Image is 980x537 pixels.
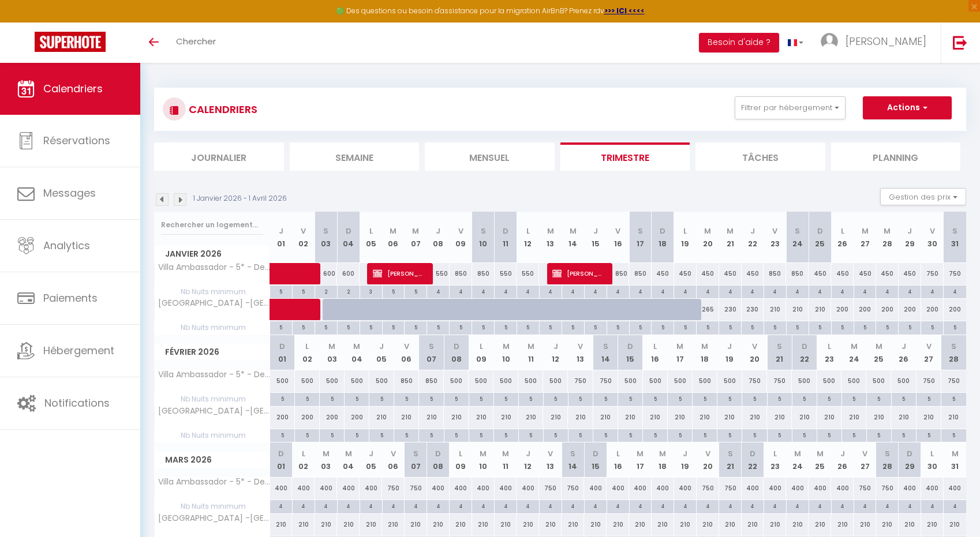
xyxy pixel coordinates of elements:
div: 850 [419,370,444,392]
abbr: V [752,341,757,352]
abbr: M [570,226,577,236]
abbr: J [727,341,732,352]
abbr: S [481,226,486,236]
div: 450 [899,263,921,284]
div: 5 [618,393,642,404]
div: 500 [817,370,841,392]
div: 5 [494,393,518,404]
abbr: L [828,341,831,352]
th: 22 [742,212,764,263]
th: 12 [543,335,568,370]
th: 09 [450,212,472,263]
div: 5 [345,393,369,404]
div: 5 [469,393,493,404]
div: 500 [295,370,320,392]
th: 20 [697,212,719,263]
div: 4 [630,286,652,296]
div: 500 [891,370,916,392]
th: 24 [841,335,866,370]
div: 200 [831,299,854,320]
span: [PERSON_NAME] [552,262,605,284]
th: 04 [337,212,360,263]
abbr: M [862,226,869,236]
th: 26 [891,335,916,370]
abbr: V [930,226,935,236]
div: 5 [383,286,405,296]
abbr: L [526,226,530,236]
div: 5 [293,321,315,332]
abbr: J [553,341,558,352]
abbr: J [907,226,912,236]
div: 4 [697,286,719,296]
th: 26 [831,212,854,263]
div: 450 [674,263,697,284]
li: Trimestre [560,142,690,171]
abbr: J [279,226,283,236]
div: 5 [562,321,584,332]
div: 750 [941,370,966,392]
p: 1 Janvier 2026 - 1 Avril 2026 [193,193,287,204]
input: Rechercher un logement... [161,215,263,235]
div: 750 [742,370,767,392]
th: 15 [584,212,607,263]
th: 14 [562,212,584,263]
div: 5 [876,321,898,332]
div: 4 [585,286,607,296]
div: 500 [866,370,891,392]
abbr: L [683,226,687,236]
abbr: S [323,226,328,236]
div: 5 [668,393,692,404]
div: 450 [876,263,899,284]
abbr: V [615,226,620,236]
span: [PERSON_NAME] / [PERSON_NAME] [373,262,425,284]
div: 5 [394,393,418,404]
abbr: J [593,226,598,236]
abbr: D [817,226,823,236]
div: 450 [831,263,854,284]
div: 4 [921,286,943,296]
div: 500 [444,370,469,392]
div: 500 [693,370,717,392]
div: 850 [394,370,419,392]
div: 5 [472,321,494,332]
div: 850 [764,263,786,284]
div: 450 [697,263,719,284]
div: 5 [293,286,315,296]
a: Chercher [167,22,225,63]
div: 200 [854,299,876,320]
div: 5 [450,321,472,332]
div: 450 [809,263,831,284]
div: 5 [295,393,319,404]
th: 16 [607,212,629,263]
th: 01 [270,335,295,370]
abbr: M [353,341,360,352]
abbr: S [777,341,782,352]
div: 5 [921,321,943,332]
span: Nb Nuits minimum [155,286,270,298]
div: 5 [338,321,360,332]
div: 5 [832,321,854,332]
span: Février 2026 [155,344,270,360]
th: 21 [767,335,792,370]
div: 450 [742,263,764,284]
th: 18 [693,335,717,370]
abbr: J [750,226,755,236]
div: 5 [360,321,382,332]
abbr: M [503,341,510,352]
div: 5 [787,321,809,332]
div: 5 [270,286,292,296]
div: 265 [697,299,719,320]
img: Super Booking [35,32,106,52]
div: 4 [899,286,921,296]
abbr: M [412,226,419,236]
div: 5 [270,393,294,404]
div: 200 [944,299,966,320]
button: Besoin d'aide ? [699,33,779,52]
div: 500 [345,370,369,392]
abbr: J [902,341,906,352]
abbr: D [454,341,459,352]
th: 19 [674,212,697,263]
th: 23 [764,212,786,263]
span: [GEOGRAPHIC_DATA] -[GEOGRAPHIC_DATA]- 6 pers [156,299,272,307]
h3: CALENDRIERS [186,96,257,122]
